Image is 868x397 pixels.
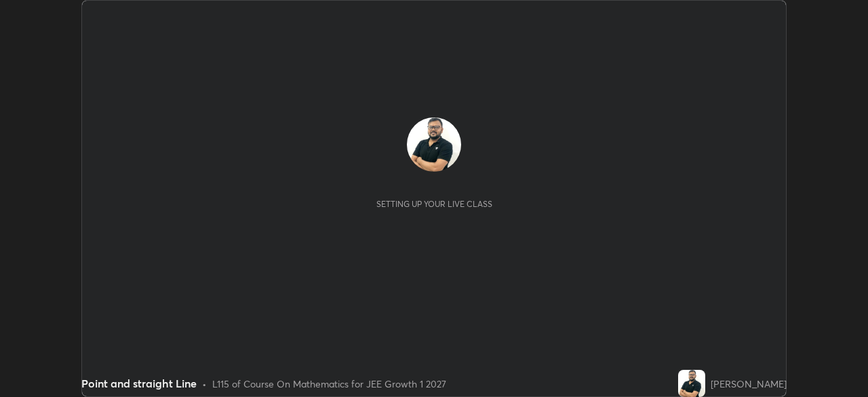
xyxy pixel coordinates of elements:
[711,377,787,391] div: [PERSON_NAME]
[407,117,461,172] img: f98899dc132a48bf82b1ca03f1bb1e20.jpg
[212,377,446,391] div: L115 of Course On Mathematics for JEE Growth 1 2027
[81,375,197,392] div: Point and straight Line
[678,370,705,397] img: f98899dc132a48bf82b1ca03f1bb1e20.jpg
[376,199,492,209] div: Setting up your live class
[202,377,207,391] div: •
